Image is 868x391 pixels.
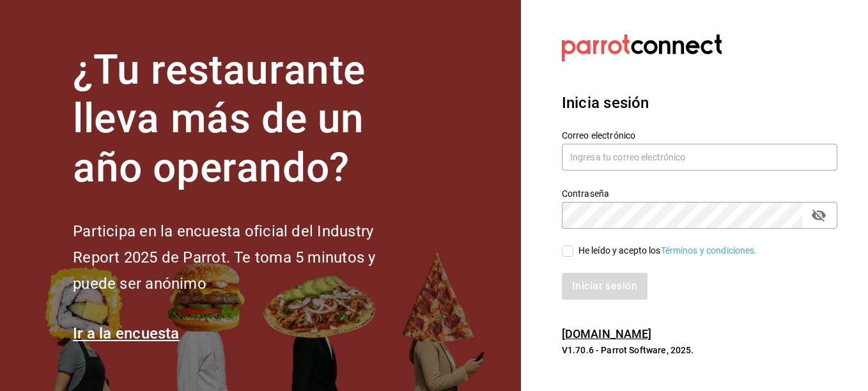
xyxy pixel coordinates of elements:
h3: Inicia sesión [562,91,837,114]
a: Ir a la encuesta [73,325,180,342]
label: Contraseña [562,188,837,197]
input: Ingresa tu correo electrónico [562,144,837,171]
a: Términos y condiciones. [661,245,757,256]
a: [DOMAIN_NAME] [562,327,652,341]
p: V1.70.6 - Parrot Software, 2025. [562,344,837,356]
h1: ¿Tu restaurante lleva más de un año operando? [73,46,418,193]
h2: Participa en la encuesta oficial del Industry Report 2025 de Parrot. Te toma 5 minutos y puede se... [73,218,418,296]
button: passwordField [808,204,830,226]
div: He leído y acepto los [578,244,757,257]
label: Correo electrónico [562,130,837,139]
